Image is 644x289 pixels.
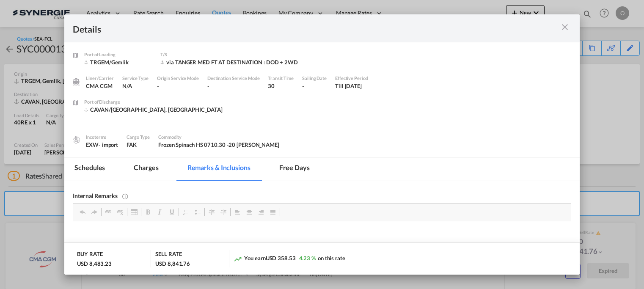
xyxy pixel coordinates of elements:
[64,157,328,181] md-pagination-wrapper: Use the left and right arrow keys to navigate between tabs
[86,74,114,82] div: Liner/Carrier
[266,255,296,261] span: USD 358.53
[302,74,327,82] div: Sailing Date
[155,260,190,267] div: USD 8,841.76
[206,206,217,217] a: Decrease Indent
[158,133,279,141] div: Commodity
[77,260,112,267] div: USD 8,483.23
[234,255,242,263] md-icon: icon-trending-up
[88,206,100,217] a: Redo (Ctrl+Y)
[102,206,114,217] a: Link (Ctrl+K)
[122,83,132,89] span: N/A
[160,58,298,66] div: via TANGER MED FT AT DESTINATION : DOD + 2WD
[114,206,126,217] a: Unlink
[267,206,279,217] a: Justify
[255,206,267,217] a: Align Right
[180,206,192,217] a: Insert/Remove Numbered List
[73,192,571,199] div: Internal Remarks
[302,82,327,90] div: -
[73,23,521,33] div: Details
[84,98,223,106] div: Port of Discharge
[335,82,362,90] div: Till 2 Aug 2025
[142,206,154,217] a: Bold (Ctrl+B)
[122,192,129,199] md-icon: This remarks only visible for internal user and will not be printed on Quote PDF
[84,58,152,66] div: TRGEM/Gemlik
[86,133,118,141] div: Incoterms
[160,51,298,58] div: T/S
[207,74,260,82] div: Destination Service Mode
[192,206,204,217] a: Insert/Remove Bulleted List
[243,206,255,217] a: Centre
[207,82,260,90] div: -
[177,157,261,181] md-tab-item: Remarks & Inclusions
[122,74,149,82] div: Service Type
[77,206,88,217] a: Undo (Ctrl+Z)
[335,74,368,82] div: Effective Period
[268,82,294,90] div: 30
[64,14,580,275] md-dialog: Port of Loading ...
[158,141,279,148] span: Frozen Spinach HS 0710.30 -20 [PERSON_NAME]
[157,74,199,82] div: Origin Service Mode
[72,135,81,144] img: cargo.png
[84,51,152,58] div: Port of Loading
[560,22,570,32] md-icon: icon-close m-3 fg-AAA8AD cursor
[127,133,150,141] div: Cargo Type
[127,141,150,149] div: FAK
[166,206,178,217] a: Underline (Ctrl+U)
[64,157,115,181] md-tab-item: Schedules
[86,141,118,149] div: EXW
[77,250,102,260] div: BUY RATE
[154,206,166,217] a: Italic (Ctrl+I)
[269,157,320,181] md-tab-item: Free days
[157,82,199,90] div: -
[99,141,118,149] div: - import
[124,157,168,181] md-tab-item: Charges
[155,250,182,260] div: SELL RATE
[86,82,114,90] div: CMA CGM
[217,206,229,217] a: Increase Indent
[268,74,294,82] div: Transit Time
[234,254,345,263] div: You earn on this rate
[299,255,316,261] span: 4.23 %
[128,206,140,217] a: Table
[84,106,223,113] div: CAVAN/Vancouver, BC
[231,206,243,217] a: Align Left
